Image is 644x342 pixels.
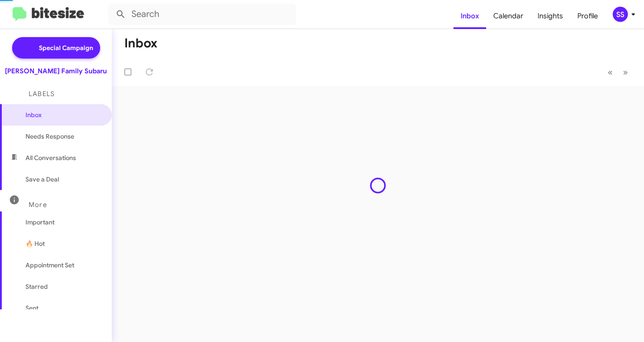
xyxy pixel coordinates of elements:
[603,63,633,81] nav: Page navigation example
[124,36,157,51] h1: Inbox
[605,7,634,22] button: SS
[570,3,605,29] a: Profile
[25,239,45,248] span: 🔥 Hot
[12,37,100,59] a: Special Campaign
[108,4,296,25] input: Search
[25,132,102,141] span: Needs Response
[623,67,628,78] span: »
[29,90,55,98] span: Labels
[608,67,613,78] span: «
[486,3,530,29] a: Calendar
[25,153,76,162] span: All Conversations
[25,282,48,291] span: Starred
[613,7,628,22] div: SS
[5,67,107,76] div: [PERSON_NAME] Family Subaru
[25,304,38,312] span: Sent
[25,175,59,184] span: Save a Deal
[39,43,93,52] span: Special Campaign
[618,63,633,81] button: Next
[29,201,47,209] span: More
[25,261,74,270] span: Appointment Set
[602,63,618,81] button: Previous
[25,110,102,119] span: Inbox
[530,3,570,29] a: Insights
[453,3,486,29] a: Inbox
[25,218,102,227] span: Important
